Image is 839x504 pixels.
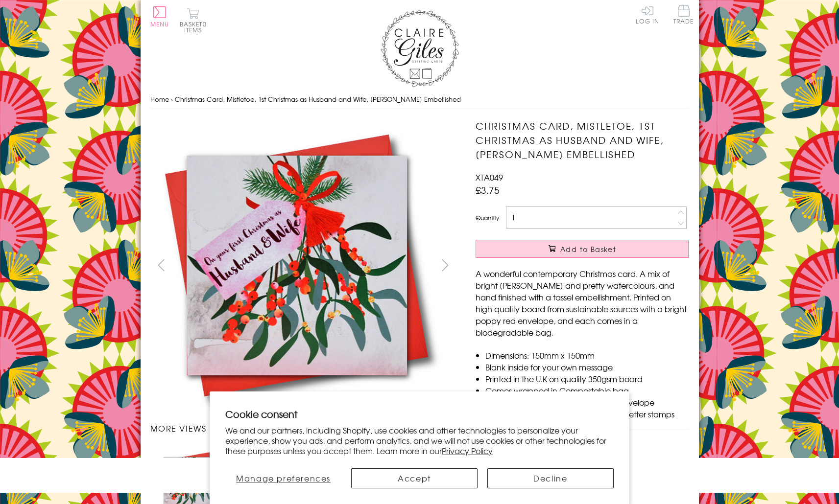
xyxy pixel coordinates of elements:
button: next [434,254,456,276]
span: Add to Basket [560,244,616,254]
p: We and our partners, including Shopify, use cookies and other technologies to personalize your ex... [225,425,614,456]
button: Manage preferences [225,468,341,488]
li: Printed in the U.K on quality 350gsm board [485,373,689,385]
button: prev [150,254,172,276]
h3: More views [150,422,456,434]
a: Log In [636,5,659,24]
label: Quantity [476,213,499,222]
img: Christmas Card, Mistletoe, 1st Christmas as Husband and Wife, Tassel Embellished [150,119,444,412]
span: Christmas Card, Mistletoe, 1st Christmas as Husband and Wife, [PERSON_NAME] Embellished [175,94,461,104]
img: Christmas Card, Mistletoe, 1st Christmas as Husband and Wife, Tassel Embellished [456,119,750,412]
nav: breadcrumbs [150,90,689,110]
button: Basket0 items [180,8,207,33]
span: › [171,94,173,104]
a: Privacy Policy [442,445,493,457]
span: XTA049 [476,171,503,183]
h1: Christmas Card, Mistletoe, 1st Christmas as Husband and Wife, [PERSON_NAME] Embellished [476,119,689,161]
h2: Cookie consent [225,407,614,421]
button: Accept [351,468,478,488]
button: Menu [150,6,169,27]
span: Trade [673,5,694,24]
img: Claire Giles Greetings Cards [381,10,459,87]
li: Blank inside for your own message [485,361,689,373]
span: Manage preferences [236,472,331,484]
button: Decline [487,468,614,488]
li: Comes wrapped in Compostable bag [485,385,689,396]
p: A wonderful contemporary Christmas card. A mix of bright [PERSON_NAME] and pretty watercolours, a... [476,268,689,338]
span: 0 items [184,20,207,34]
a: Home [150,94,169,104]
span: £3.75 [476,183,500,197]
a: Trade [673,5,694,26]
span: Menu [150,20,169,28]
button: Add to Basket [476,240,689,258]
li: Dimensions: 150mm x 150mm [485,349,689,361]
